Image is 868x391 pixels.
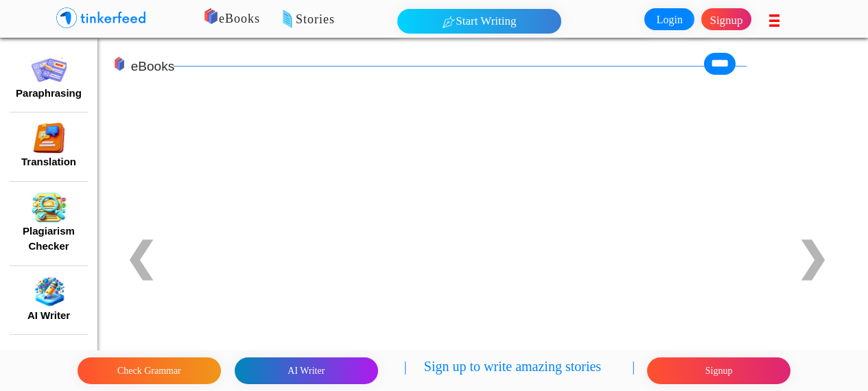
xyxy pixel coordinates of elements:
a: ❯ [785,217,855,298]
img: translate%20icon.png [32,123,67,154]
button: AI Writer [23,307,74,324]
img: 1.png [32,276,67,307]
a: Signup [701,8,751,30]
img: ... [559,88,713,291]
p: Stories [239,10,622,29]
img: ... [78,88,231,291]
p: eBooks [185,10,567,29]
button: Signup [647,357,790,384]
button: Start Writing [397,9,561,34]
button: Translation [17,154,80,171]
img: ... [399,88,552,291]
button: AI Writer [235,357,378,384]
img: paraphrase.png [32,54,67,85]
button: Paraphrasing [12,85,86,102]
img: ... [238,88,392,291]
button: Check Grammar [78,357,221,384]
p: | Sign up to write amazing stories | [404,356,635,386]
img: 2.png [32,192,67,223]
a: ❮ [113,217,168,298]
h2: eBooks [131,57,176,78]
a: Login [644,8,694,30]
